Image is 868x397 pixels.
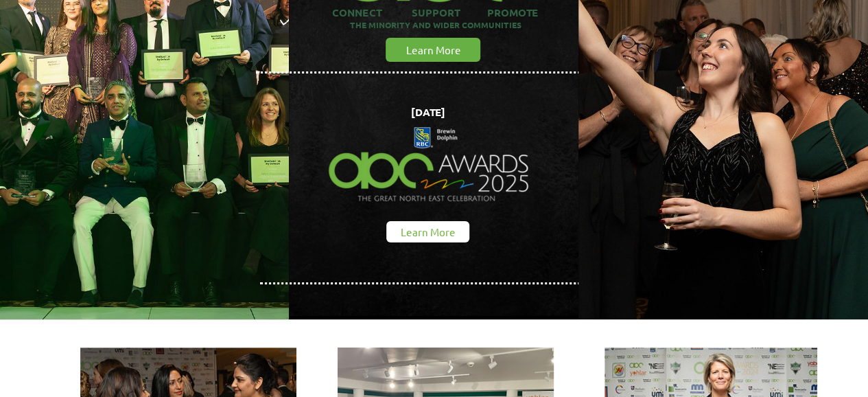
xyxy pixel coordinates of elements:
span: Learn More [406,43,460,57]
span: CONNECT SUPPORT PROMOTE [332,5,537,19]
a: Learn More [386,38,480,62]
span: THE MINORITY AND WIDER COMMUNITIES [350,19,521,30]
a: Learn More [386,221,469,242]
span: Learn More [401,225,456,239]
img: Northern Insights Double Pager Apr 2025.png [316,102,542,228]
span: [DATE] [410,105,445,119]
